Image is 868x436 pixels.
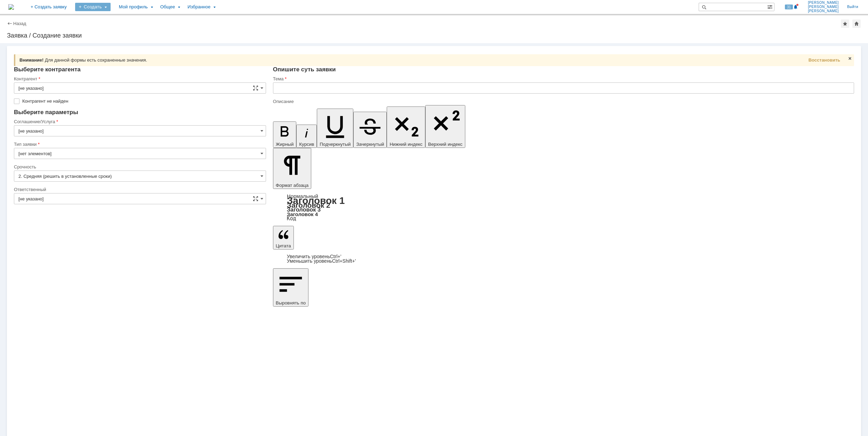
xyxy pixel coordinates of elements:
[273,148,311,189] button: Формат абзаца
[273,194,854,221] div: Формат абзаца
[14,119,265,124] div: Соглашение/Услуга
[273,226,294,249] button: Цитата
[332,258,356,264] span: Ctrl+Shift+'
[14,187,265,192] div: Ответственный
[320,142,351,147] span: Подчеркнутый
[273,268,308,307] button: Выровнять по
[296,125,317,148] button: Курсив
[14,165,265,169] div: Срочность
[847,56,853,61] span: Закрыть
[808,1,839,5] span: [PERSON_NAME]
[841,19,849,28] div: Добавить в избранное
[809,57,840,63] span: Восстановить
[389,142,423,147] span: Нижний индекс
[808,5,839,9] span: [PERSON_NAME]
[13,21,26,26] a: Назад
[276,183,308,188] span: Формат абзаца
[425,105,465,148] button: Верхний индекс
[767,3,774,10] span: Расширенный поиск
[353,112,387,148] button: Зачеркнутый
[276,300,306,306] span: Выровнять по
[330,254,341,259] span: Ctrl+'
[273,254,854,263] div: Цитата
[14,77,265,81] div: Контрагент
[287,215,296,222] a: Код
[287,258,356,264] a: Decrease
[273,77,853,81] div: Тема
[273,66,336,73] span: Опишите суть заявки
[8,4,14,10] a: Перейти на домашнюю страницу
[276,142,294,147] span: Жирный
[14,109,78,116] span: Выберите параметры
[253,85,258,91] span: Сложная форма
[287,211,318,217] a: Заголовок 4
[808,9,839,13] span: [PERSON_NAME]
[785,5,793,9] span: 31
[253,196,258,201] span: Сложная форма
[22,98,265,104] label: Контрагент не найден
[287,206,321,213] a: Заголовок 3
[287,195,345,206] a: Заголовок 1
[287,254,341,259] a: Increase
[852,19,861,28] div: Сделать домашней страницей
[14,142,265,146] div: Тип заявки
[317,109,353,148] button: Подчеркнутый
[276,243,291,248] span: Цитата
[7,32,861,39] div: Заявка / Создание заявки
[428,142,463,147] span: Верхний индекс
[387,106,425,148] button: Нижний индекс
[45,57,147,63] span: Для данной формы есть сохраненные значения.
[356,142,384,147] span: Зачеркнутый
[299,142,314,147] span: Курсив
[287,201,330,209] a: Заголовок 2
[287,193,318,199] a: Нормальный
[8,4,14,10] img: logo
[14,66,81,73] span: Выберите контрагента
[75,3,111,11] div: Создать
[19,57,43,63] span: Внимание!
[273,99,853,104] div: Описание
[273,121,297,148] button: Жирный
